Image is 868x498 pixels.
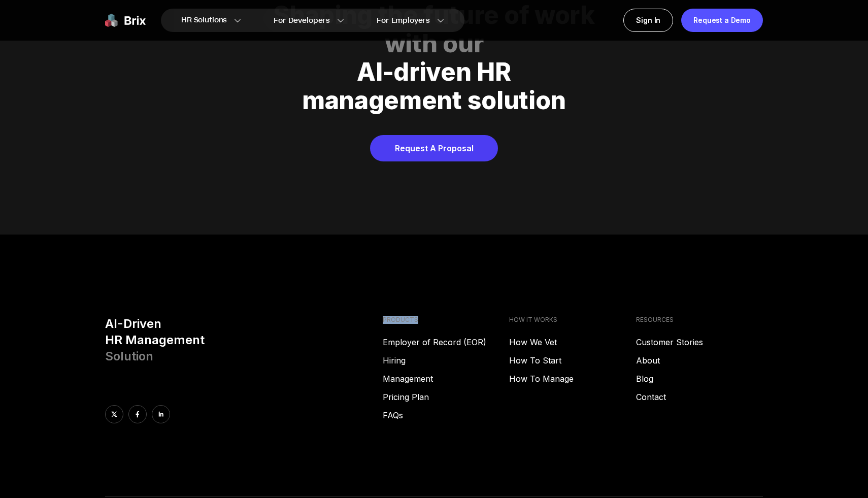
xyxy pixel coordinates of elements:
div: management solution [117,86,751,115]
a: Hiring [383,354,510,367]
h4: HOW IT WORKS [509,316,636,324]
a: How To Manage [509,373,636,385]
a: Pricing Plan [383,391,510,403]
a: Contact [636,391,763,403]
a: How To Start [509,354,636,367]
h4: PRODUCTS [383,316,510,324]
a: Sign In [623,9,673,32]
span: HR Solutions [181,12,227,28]
a: About [636,354,763,367]
a: Blog [636,373,763,385]
div: with our [117,29,751,58]
h3: AI-Driven HR Management [105,316,375,364]
a: Customer Stories [636,336,763,348]
span: For Developers [274,15,330,26]
a: FAQs [383,409,510,421]
div: AI-driven HR [117,58,751,86]
a: Request A Proposal [370,135,498,161]
a: Management [383,373,510,385]
span: For Employers [377,15,430,26]
a: How We Vet [509,336,636,348]
a: Request a Demo [681,9,763,32]
h4: RESOURCES [636,316,763,324]
a: Employer of Record (EOR) [383,336,510,348]
span: Solution [105,349,153,363]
